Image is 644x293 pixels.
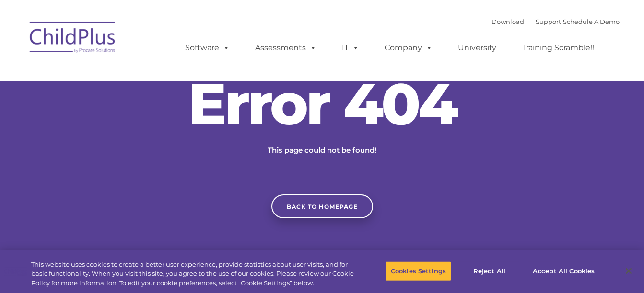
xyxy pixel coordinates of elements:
[271,194,373,218] a: Back to homepage
[563,18,620,25] a: Schedule A Demo
[448,38,506,57] a: University
[178,75,466,133] h2: Error 404
[246,38,326,57] a: Assessments
[332,38,369,57] a: IT
[222,145,423,156] p: This page could not be found!
[25,15,121,63] img: ChildPlus by Procare Solutions
[512,38,604,57] a: Training Scramble!!
[492,18,524,25] a: Download
[527,261,600,281] button: Accept All Cookies
[536,18,561,25] a: Support
[31,260,354,288] div: This website uses cookies to create a better user experience, provide statistics about user visit...
[176,38,239,57] a: Software
[459,261,519,281] button: Reject All
[492,18,620,25] font: |
[386,261,451,281] button: Cookies Settings
[375,38,442,57] a: Company
[618,260,639,282] button: Close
